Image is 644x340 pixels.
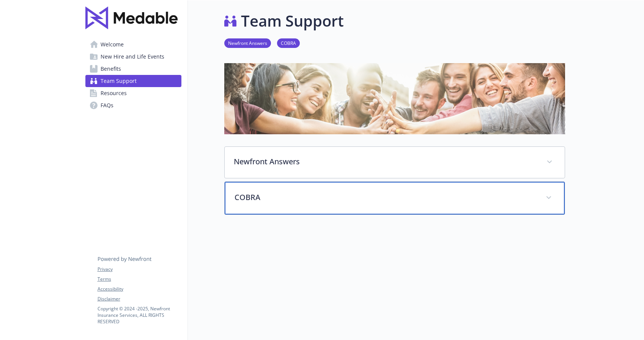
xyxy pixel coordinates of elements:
div: Newfront Answers [225,147,565,178]
a: Team Support [85,75,181,87]
a: Disclaimer [98,296,181,302]
a: Terms [98,276,181,283]
p: Copyright © 2024 - 2025 , Newfront Insurance Services, ALL RIGHTS RESERVED [98,305,181,325]
a: New Hire and Life Events [85,51,181,63]
h1: Team Support [241,10,344,32]
span: Welcome [101,38,124,51]
div: COBRA [225,182,565,214]
p: Newfront Answers [234,156,537,167]
a: Resources [85,87,181,99]
a: Welcome [85,38,181,51]
img: team support page banner [224,63,565,134]
a: Accessibility [98,286,181,292]
a: Newfront Answers [224,39,271,46]
span: Team Support [101,75,137,87]
a: Benefits [85,63,181,75]
a: COBRA [277,39,300,46]
span: Resources [101,87,127,99]
span: FAQs [101,99,113,111]
a: Privacy [98,266,181,273]
p: COBRA [235,192,537,203]
a: FAQs [85,99,181,111]
span: Benefits [101,63,121,75]
span: New Hire and Life Events [101,51,164,63]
